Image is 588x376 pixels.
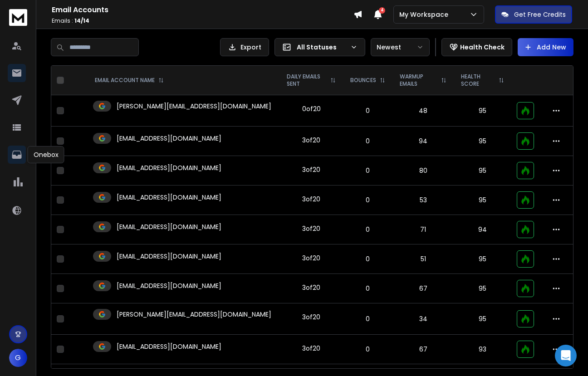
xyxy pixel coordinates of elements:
td: 95 [454,127,511,156]
span: 14 / 14 [74,17,89,24]
p: [EMAIL_ADDRESS][DOMAIN_NAME] [117,342,221,351]
p: [EMAIL_ADDRESS][DOMAIN_NAME] [117,281,221,290]
button: Export [220,38,269,56]
div: 3 of 20 [302,283,320,292]
p: [PERSON_NAME][EMAIL_ADDRESS][DOMAIN_NAME] [117,102,271,111]
td: 95 [454,244,511,274]
button: Get Free Credits [495,5,572,24]
td: 67 [392,335,454,364]
p: Get Free Credits [514,10,566,19]
p: BOUNCES [350,77,376,84]
div: Open Intercom Messenger [555,345,577,366]
div: 0 of 20 [302,104,321,113]
p: 0 [348,195,387,205]
td: 67 [392,274,454,303]
td: 51 [392,244,454,274]
p: 0 [348,284,387,293]
button: Health Check [441,38,512,56]
td: 95 [454,156,511,186]
button: G [9,349,27,367]
div: 3 of 20 [302,224,320,233]
div: EMAIL ACCOUNT NAME [95,77,164,84]
div: 3 of 20 [302,313,320,322]
div: 3 of 20 [302,344,320,353]
p: WARMUP EMAILS [400,73,437,88]
p: DAILY EMAILS SENT [287,73,327,88]
td: 93 [454,335,511,364]
td: 95 [454,95,511,127]
td: 48 [392,95,454,127]
p: [EMAIL_ADDRESS][DOMAIN_NAME] [117,222,221,231]
div: Onebox [28,146,64,163]
td: 95 [454,186,511,215]
p: [EMAIL_ADDRESS][DOMAIN_NAME] [117,134,221,143]
p: 0 [348,137,387,146]
p: HEALTH SCORE [461,73,495,88]
div: 3 of 20 [302,195,320,204]
h1: Email Accounts [52,5,353,15]
p: [PERSON_NAME][EMAIL_ADDRESS][DOMAIN_NAME] [117,310,271,319]
p: [EMAIL_ADDRESS][DOMAIN_NAME] [117,193,221,202]
td: 80 [392,156,454,186]
p: My Workspace [399,10,452,19]
p: [EMAIL_ADDRESS][DOMAIN_NAME] [117,163,221,172]
p: 0 [348,314,387,323]
p: Health Check [460,43,505,52]
p: 0 [348,254,387,264]
button: Newest [371,38,430,56]
td: 94 [392,127,454,156]
p: 0 [348,106,387,115]
p: All Statuses [297,43,347,52]
td: 34 [392,303,454,335]
td: 94 [454,215,511,244]
div: 3 of 20 [302,165,320,174]
span: 4 [379,7,385,14]
p: 0 [348,345,387,354]
td: 71 [392,215,454,244]
p: 0 [348,166,387,175]
div: 3 of 20 [302,136,320,145]
button: Add New [518,38,573,56]
td: 53 [392,186,454,215]
img: logo [9,9,27,26]
td: 95 [454,274,511,303]
p: [EMAIL_ADDRESS][DOMAIN_NAME] [117,252,221,261]
td: 95 [454,303,511,335]
p: 0 [348,225,387,234]
div: 3 of 20 [302,254,320,263]
p: Emails : [52,17,353,24]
